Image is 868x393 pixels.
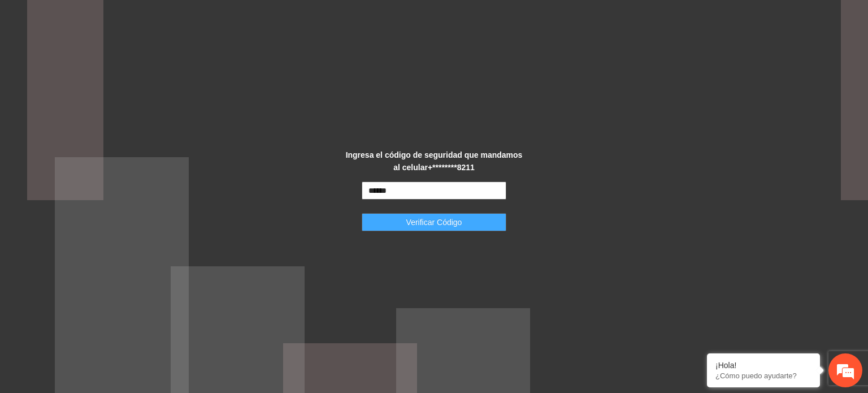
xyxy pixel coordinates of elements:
strong: Ingresa el código de seguridad que mandamos al celular +********8211 [346,150,523,172]
div: Chatee con nosotros ahora [59,58,190,72]
p: ¿Cómo puedo ayudarte? [715,372,811,380]
div: Minimizar ventana de chat en vivo [185,6,212,33]
span: Estamos en línea. [66,131,156,245]
span: Verificar Código [406,216,462,228]
textarea: Escriba su mensaje y pulse “Intro” [6,268,215,308]
div: ¡Hola! [715,361,811,370]
button: Verificar Código [362,213,506,231]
